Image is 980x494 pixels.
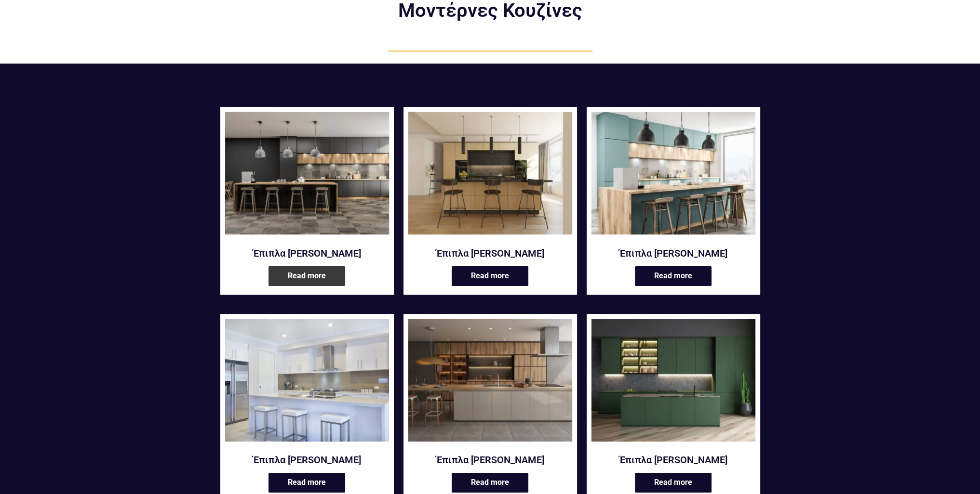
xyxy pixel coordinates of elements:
[591,247,755,260] a: Έπιπλα [PERSON_NAME]
[375,1,606,20] h2: Μοντέρνες Κουζίνες
[408,112,572,241] a: Arashi κουζίνα
[591,319,755,448] a: El Castillo κουζίνα
[452,473,528,493] a: Read more about “Έπιπλα κουζίνας Celebes”
[225,319,389,448] a: Έπιπλα κουζίνας Bondi
[635,473,712,493] a: Read more about “Έπιπλα κουζίνας El Castillo”
[225,112,389,234] img: Μοντέρνα έπιπλα κουζίνας Anakena
[225,112,389,241] a: Anakena κουζίνα
[408,454,572,466] a: Έπιπλα [PERSON_NAME]
[591,454,755,466] a: Έπιπλα [PERSON_NAME]
[268,473,345,493] a: Read more about “Έπιπλα κουζίνας Bondi”
[225,454,389,466] a: Έπιπλα [PERSON_NAME]
[268,266,345,286] a: Read more about “Έπιπλα κουζίνας Anakena”
[408,319,572,448] a: Έπιπλα κουζίνας Celebes
[408,247,572,260] a: Έπιπλα [PERSON_NAME]
[635,266,712,286] a: Read more about “Έπιπλα κουζίνας Beibu”
[225,247,389,260] a: Έπιπλα [PERSON_NAME]
[452,266,528,286] a: Read more about “Έπιπλα κουζίνας Arashi”
[591,112,755,241] a: CUSTOM-ΕΠΙΠΛΑ-ΚΟΥΖΙΝΑΣ-BEIBU-ΣΕ-ΠΡΑΣΙΝΟ-ΧΡΩΜΑ-ΜΕ-ΞΥΛΟ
